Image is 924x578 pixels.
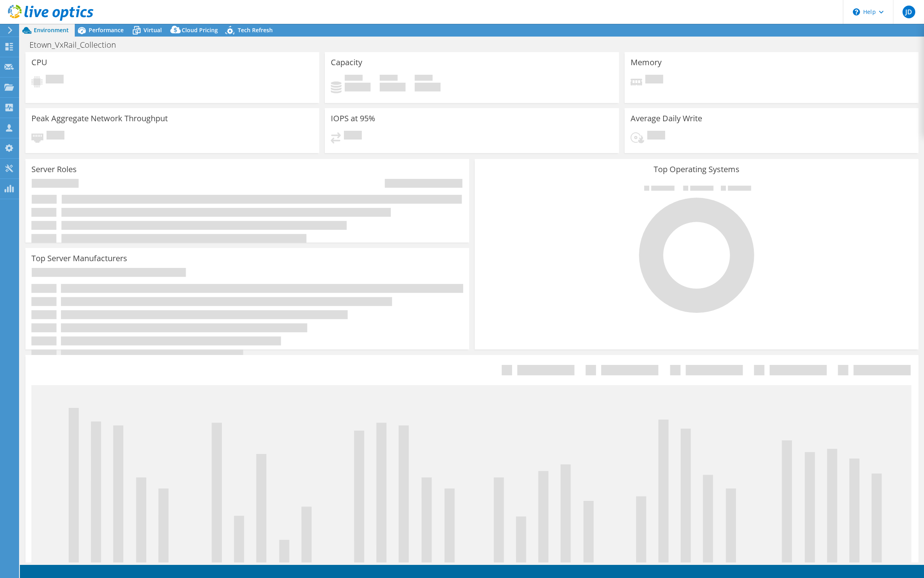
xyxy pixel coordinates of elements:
span: Pending [645,75,663,85]
span: Virtual [144,26,162,34]
h3: Top Server Manufacturers [31,254,127,263]
h4: 0 GiB [380,83,406,91]
span: Cloud Pricing [182,26,218,34]
span: Tech Refresh [238,26,273,34]
h3: Peak Aggregate Network Throughput [31,114,168,123]
span: Pending [344,131,362,142]
span: Pending [47,131,64,142]
span: Total [415,75,433,83]
h4: 0 GiB [345,83,371,91]
span: Pending [647,131,665,142]
span: Free [380,75,398,83]
h3: Capacity [331,58,362,67]
span: JD [903,6,915,18]
h3: CPU [31,58,47,67]
h3: Server Roles [31,165,77,174]
svg: \n [853,8,860,16]
span: Pending [46,75,64,85]
span: Environment [34,26,69,34]
span: Performance [89,26,124,34]
span: Used [345,75,363,83]
h4: 0 GiB [415,83,441,91]
h3: Memory [631,58,662,67]
h3: IOPS at 95% [331,114,375,123]
h3: Average Daily Write [631,114,702,123]
h3: Top Operating Systems [481,165,912,174]
h1: Etown_VxRail_Collection [26,41,128,49]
